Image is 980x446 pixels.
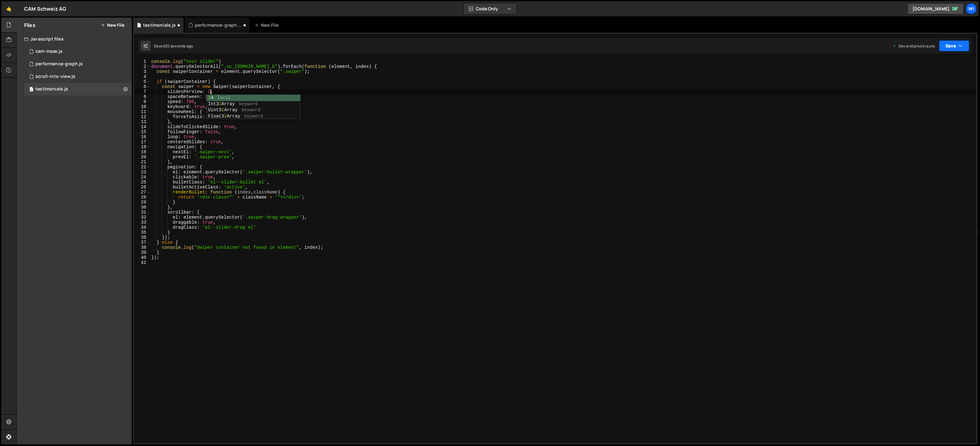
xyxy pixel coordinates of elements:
[134,124,150,129] div: 14
[907,3,964,14] a: [DOMAIN_NAME]
[134,74,150,79] div: 4
[134,109,150,114] div: 11
[35,49,62,54] div: cam-maze.js
[134,210,150,215] div: 31
[134,79,150,84] div: 5
[134,69,150,74] div: 3
[939,40,969,52] button: Save
[134,200,150,205] div: 29
[35,86,68,92] div: testimonials.js
[134,175,150,180] div: 24
[24,83,132,95] div: 16518/45884.js
[134,185,150,190] div: 26
[1,1,17,16] a: 🤙
[101,23,124,28] button: New File
[134,155,150,160] div: 20
[134,215,150,220] div: 32
[134,235,150,240] div: 36
[134,104,150,109] div: 10
[134,160,150,165] div: 21
[134,170,150,175] div: 23
[134,230,150,235] div: 35
[892,43,935,49] div: Dev and prod in sync
[134,205,150,210] div: 30
[24,58,132,70] div: performance-graph.js
[464,3,517,14] button: Code Only
[134,250,150,255] div: 39
[154,43,193,49] div: Saved
[24,5,66,13] div: CAM Schweiz AG
[35,74,75,79] div: scroll-into-view.js
[134,180,150,185] div: 25
[134,220,150,225] div: 33
[134,195,150,200] div: 28
[35,61,83,67] div: performance-graph.js
[134,255,150,260] div: 40
[134,225,150,230] div: 34
[134,190,150,195] div: 27
[165,43,193,49] div: 30 seconds ago
[24,22,35,29] h2: Files
[195,22,242,28] div: performance-graph.js
[134,260,150,265] div: 41
[134,114,150,119] div: 12
[134,165,150,170] div: 22
[134,64,150,69] div: 2
[24,45,132,58] div: 16518/44815.js
[29,87,33,92] span: 1
[134,150,150,155] div: 19
[134,94,150,99] div: 8
[134,144,150,150] div: 18
[134,245,150,250] div: 38
[134,84,150,89] div: 6
[134,99,150,104] div: 9
[24,70,132,83] div: 16518/44910.js
[134,59,150,64] div: 1
[134,134,150,139] div: 16
[254,22,281,28] div: New File
[134,240,150,245] div: 37
[143,22,176,28] div: testimonials.js
[134,119,150,124] div: 13
[966,3,977,14] a: wi
[134,89,150,94] div: 7
[134,129,150,134] div: 15
[17,33,132,45] div: Javascript files
[134,139,150,144] div: 17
